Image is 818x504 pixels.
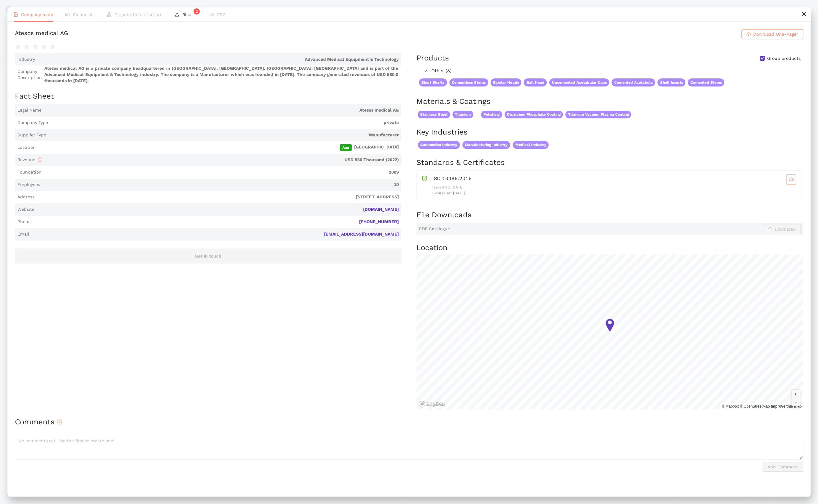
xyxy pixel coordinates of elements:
[431,67,724,75] span: Other (8)
[419,78,447,87] span: Short Shafts
[432,184,796,190] p: Issued at: [DATE]
[51,120,399,126] span: private
[44,169,399,175] span: 2009
[418,141,460,149] span: Automation Industry
[38,157,42,162] span: info-circle
[17,219,31,225] span: Phone
[17,120,48,126] span: Company Type
[73,12,95,17] span: Financials
[24,44,30,50] span: star
[37,194,399,200] span: [STREET_ADDRESS]
[801,11,806,16] span: close
[57,419,62,424] span: info-circle
[114,12,162,17] span: Organization structure
[17,231,29,237] span: Email
[792,398,800,406] button: Zoom out
[17,206,34,213] span: Website
[44,107,399,113] span: Atesos medical AG
[17,132,46,138] span: Supplier Type
[107,12,111,17] span: apartment
[765,55,803,62] span: Group products
[17,157,42,162] span: Revenue
[193,8,200,15] sup: 2
[549,78,609,87] span: Uncemented Acetabular Cups
[41,44,47,50] span: star
[753,31,798,38] span: Download One-Pager
[416,210,803,220] h2: File Downloads
[17,194,34,200] span: Address
[182,12,197,17] span: Risk
[491,78,521,87] span: Bipolar Heads
[416,127,803,138] h2: Key Industries
[17,107,42,113] span: Legal Name
[15,29,68,39] div: Atesos medical AG
[462,141,510,149] span: Manufacturing Industry
[32,44,38,50] span: star
[418,400,446,408] a: Mapbox logo
[44,65,399,84] span: Atesos medical AG is a private company headquartered in [GEOGRAPHIC_DATA], [GEOGRAPHIC_DATA], [GE...
[741,29,803,39] button: cloud-downloadDownload One-Pager
[17,182,40,188] span: Employees
[505,111,563,118] span: Dicalcium Phosphate Coating
[513,141,549,149] span: Medical Industry
[657,78,685,87] span: Shell Inserts
[792,390,800,398] button: Zoom in
[416,157,803,168] h2: Standards & Certificates
[432,175,796,184] div: ISO 13485:2016
[340,144,352,151] span: Aaa
[38,144,399,151] span: [GEOGRAPHIC_DATA]
[565,111,631,118] span: Titanium Vacuum Plasma Coating
[15,91,401,102] h2: Fact Sheet
[175,12,179,17] span: warning
[416,53,449,64] div: Products
[17,144,36,151] span: Location
[217,12,226,17] span: ESG
[419,226,450,232] span: PDF Catalogue
[65,12,70,17] span: fund-view
[416,254,803,409] canvas: Map
[449,78,488,87] span: Cementless Stems
[611,78,655,87] span: Cemented Acetabula
[17,169,42,175] span: Foundation
[416,243,803,253] h2: Location
[49,132,399,138] span: Manufacturer
[481,111,502,118] span: Polishing
[42,182,399,188] span: 10
[17,69,42,81] span: Company Description
[15,44,21,50] span: star
[746,32,751,37] span: cloud-download
[21,12,53,17] span: Company facts
[524,78,547,87] span: Ball Head
[422,175,427,181] span: safety-certificate
[797,7,811,21] button: close
[196,9,198,14] span: 2
[786,177,796,182] span: cloud-download
[15,417,803,427] h2: Comments
[38,56,399,63] span: Advanced Medical Equipment & Technology
[786,175,796,184] button: cloud-download
[452,111,473,118] span: Titanium
[45,157,399,163] span: USD 580 Thousand (2022)
[688,78,724,87] span: Cemented Stems
[416,96,803,107] h2: Materials & Coatings
[416,66,727,76] div: Other (8)
[424,69,428,73] span: right
[210,12,214,17] span: eye
[17,56,35,63] span: Industry
[50,44,56,50] span: star
[762,462,803,472] button: Add Comment
[432,190,796,196] p: Expires at: [DATE]
[418,111,450,118] span: Stainless Steel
